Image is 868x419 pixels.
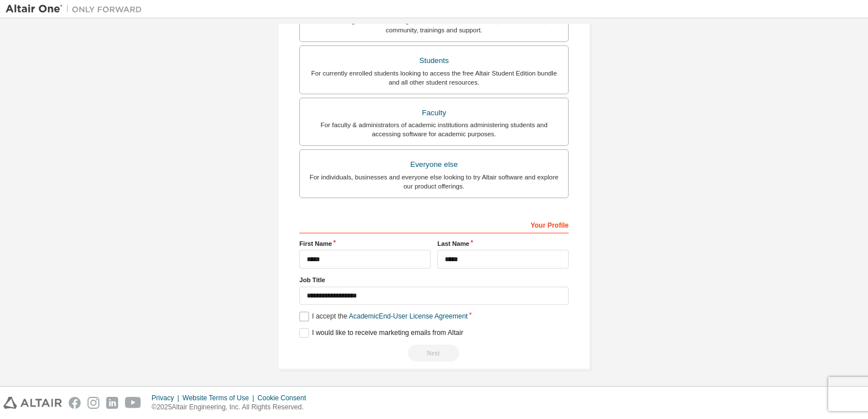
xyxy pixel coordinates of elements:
img: linkedin.svg [106,397,118,409]
img: instagram.svg [87,397,99,409]
div: For faculty & administrators of academic institutions administering students and accessing softwa... [307,120,561,139]
label: I accept the [299,312,468,321]
label: First Name [299,239,431,248]
div: For currently enrolled students looking to access the free Altair Student Edition bundle and all ... [307,69,561,87]
div: Everyone else [307,157,561,173]
img: altair_logo.svg [3,397,62,409]
label: Last Name [437,239,569,248]
div: For existing customers looking to access software downloads, HPC resources, community, trainings ... [307,16,561,35]
label: I would like to receive marketing emails from Altair [299,328,463,338]
div: Read and acccept EULA to continue [299,345,569,362]
a: Academic End-User License Agreement [349,312,468,320]
p: © 2025 Altair Engineering, Inc. All Rights Reserved. [152,403,313,412]
img: facebook.svg [69,397,81,409]
div: Cookie Consent [257,393,312,403]
div: Students [307,53,561,69]
img: youtube.svg [125,397,141,409]
div: Faculty [307,105,561,121]
div: Website Terms of Use [182,393,257,403]
img: Altair One [6,3,148,15]
div: For individuals, businesses and everyone else looking to try Altair software and explore our prod... [307,173,561,191]
label: Job Title [299,275,569,284]
div: Your Profile [299,215,569,233]
div: Privacy [152,393,182,403]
